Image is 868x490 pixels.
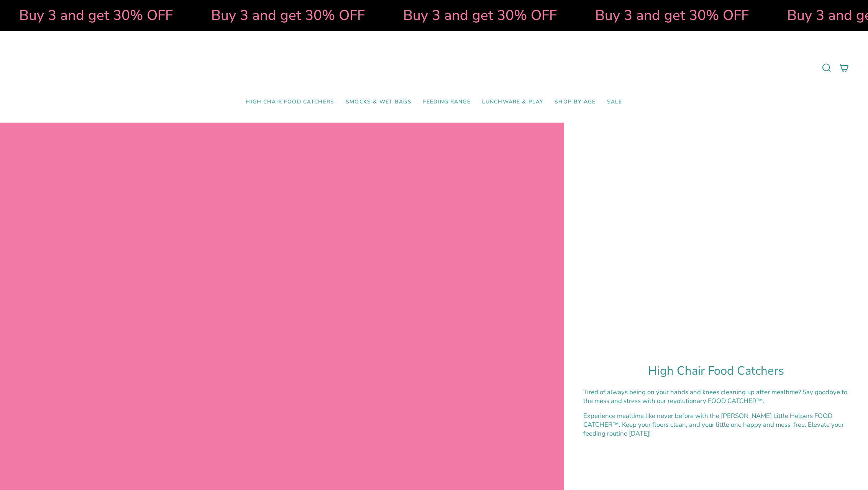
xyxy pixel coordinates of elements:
[368,43,500,93] a: Mumma’s Little Helpers
[423,99,471,105] span: Feeding Range
[346,99,412,105] span: Smocks & Wet Bags
[417,93,476,111] a: Feeding Range
[19,6,172,25] strong: Buy 3 and get 30% OFF
[583,364,849,378] h1: High Chair Food Catchers
[607,99,622,105] span: SALE
[340,93,417,111] a: Smocks & Wet Bags
[403,6,556,25] strong: Buy 3 and get 30% OFF
[583,388,849,405] p: Tired of always being on your hands and knees cleaning up after mealtime? Say goodbye to the mess...
[476,93,549,111] a: Lunchware & Play
[240,93,340,111] a: High Chair Food Catchers
[601,93,628,111] a: SALE
[595,6,748,25] strong: Buy 3 and get 30% OFF
[211,6,364,25] strong: Buy 3 and get 30% OFF
[583,411,849,438] div: Experience mealtime like never before with the [PERSON_NAME] Little Helpers FOOD CATCHER™. Keep y...
[482,99,543,105] span: Lunchware & Play
[555,99,596,105] span: Shop by Age
[549,93,601,111] a: Shop by Age
[246,99,334,105] span: High Chair Food Catchers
